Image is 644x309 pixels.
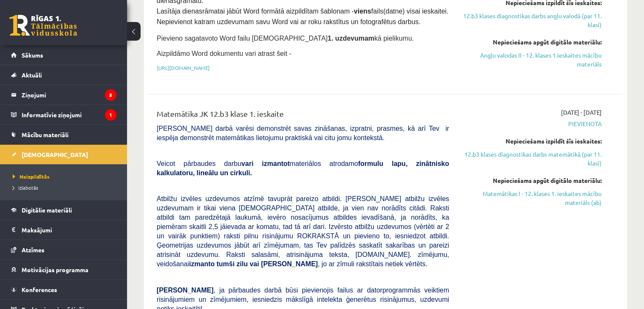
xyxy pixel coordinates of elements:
[157,160,449,177] b: formulu lapu, zinātnisko kalkulatoru, lineālu un cirkuli.
[11,220,116,240] a: Maksājumi
[11,125,116,144] a: Mācību materiāli
[157,160,449,177] span: Veicot pārbaudes darbu materiālos atrodamo
[157,195,449,268] span: Atbilžu izvēles uzdevumos atzīmē tavuprāt pareizo atbildi. [PERSON_NAME] atbilžu izvēles uzdevuma...
[22,246,44,254] span: Atzīmes
[11,145,116,164] a: [DEMOGRAPHIC_DATA]
[22,71,42,79] span: Aktuāli
[216,260,318,268] b: tumši zilu vai [PERSON_NAME]
[22,206,72,214] span: Digitālie materiāli
[157,64,210,71] a: [URL][DOMAIN_NAME]
[11,85,116,105] a: Ziņojumi5
[561,108,602,117] span: [DATE] - [DATE]
[22,85,116,105] legend: Ziņojumi
[328,35,374,42] strong: 1. uzdevumam
[22,131,69,138] span: Mācību materiāli
[13,184,119,191] a: Izlabotās
[22,266,88,273] span: Motivācijas programma
[11,240,116,259] a: Atzīmes
[13,184,38,191] span: Izlabotās
[157,35,414,42] span: Pievieno sagatavoto Word failu [DEMOGRAPHIC_DATA] kā pielikumu.
[9,15,77,36] a: Rīgas 1. Tālmācības vidusskola
[462,119,602,128] span: Pievienota
[22,286,57,293] span: Konferences
[11,105,116,124] a: Informatīvie ziņojumi1
[462,137,602,146] div: Nepieciešams izpildīt šīs ieskaites:
[22,105,116,124] legend: Informatīvie ziņojumi
[22,51,43,59] span: Sākums
[189,260,215,268] b: izmanto
[354,8,371,15] strong: viens
[105,109,116,121] i: 1
[462,11,602,29] a: 12.b3 klases diagnostikas darbs angļu valodā (par 11. klasi)
[157,287,213,294] span: [PERSON_NAME]
[11,45,116,65] a: Sākums
[13,173,119,180] a: Neizpildītās
[22,151,88,158] span: [DEMOGRAPHIC_DATA]
[11,280,116,299] a: Konferences
[462,189,602,207] a: Matemātikas I - 12. klases 1. ieskaites mācību materiāls (ab)
[157,125,449,141] span: [PERSON_NAME] darbā varēsi demonstrēt savas zināšanas, izpratni, prasmes, kā arī Tev ir iespēja d...
[105,89,116,101] i: 5
[157,108,449,124] div: Matemātika JK 12.b3 klase 1. ieskaite
[11,200,116,220] a: Digitālie materiāli
[462,176,602,185] div: Nepieciešams apgūt digitālo materiālu:
[13,173,50,180] span: Neizpildītās
[462,51,602,69] a: Angļu valodas II - 12. klases 1.ieskaites mācību materiāls
[11,65,116,85] a: Aktuāli
[22,220,116,240] legend: Maksājumi
[11,260,116,279] a: Motivācijas programma
[157,50,291,57] span: Aizpildāmo Word dokumentu vari atrast šeit -
[241,160,290,167] b: vari izmantot
[462,38,602,47] div: Nepieciešams apgūt digitālo materiālu:
[462,150,602,168] a: 12.b3 klases diagnostikas darbs matemātikā (par 11. klasi)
